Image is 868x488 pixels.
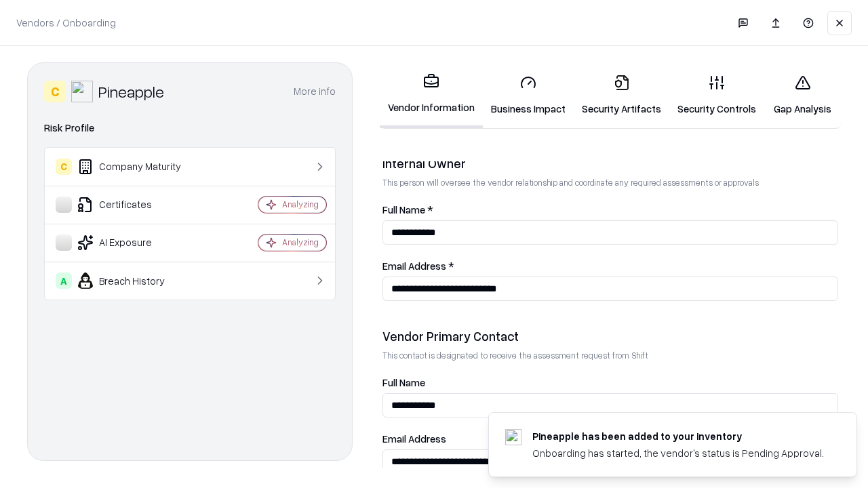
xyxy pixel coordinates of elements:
div: C [56,159,72,175]
div: AI Exposure [56,235,218,251]
label: Full Name * [382,205,838,215]
a: Security Artifacts [574,64,669,127]
div: Pineapple [98,81,164,102]
div: Pineapple has been added to your inventory [532,429,824,443]
div: Breach History [56,272,218,289]
div: Vendor Primary Contact [382,328,838,344]
label: Email Address [382,434,838,444]
img: Pineapple [71,81,93,102]
p: This contact is designated to receive the assessment request from Shift [382,350,838,361]
div: Analyzing [282,237,319,248]
div: C [44,81,66,102]
a: Business Impact [483,64,574,127]
div: Company Maturity [56,159,218,175]
button: More info [294,79,336,104]
div: Analyzing [282,199,319,210]
a: Vendor Information [380,62,483,128]
a: Security Controls [669,64,764,127]
img: pineappleenergy.com [505,429,521,445]
label: Full Name [382,378,838,388]
div: Risk Profile [44,120,336,136]
p: Vendors / Onboarding [16,16,116,30]
div: Certificates [56,197,218,213]
div: A [56,272,72,289]
p: This person will oversee the vendor relationship and coordinate any required assessments or appro... [382,177,838,188]
div: Onboarding has started, the vendor's status is Pending Approval. [532,446,824,460]
div: Internal Owner [382,155,838,171]
label: Email Address * [382,261,838,271]
a: Gap Analysis [764,64,841,127]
